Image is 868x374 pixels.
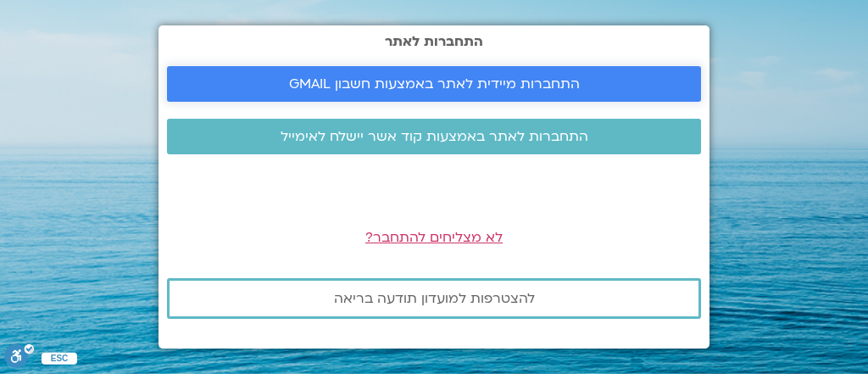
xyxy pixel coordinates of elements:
[289,76,580,92] span: התחברות מיידית לאתר באמצעות חשבון GMAIL
[167,278,701,319] a: להצטרפות למועדון תודעה בריאה
[281,129,588,144] span: התחברות לאתר באמצעות קוד אשר יישלח לאימייל
[365,228,503,247] a: לא מצליחים להתחבר?
[167,66,701,102] a: התחברות מיידית לאתר באמצעות חשבון GMAIL
[334,291,535,306] span: להצטרפות למועדון תודעה בריאה
[167,34,701,49] h2: התחברות לאתר
[167,119,701,154] a: התחברות לאתר באמצעות קוד אשר יישלח לאימייל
